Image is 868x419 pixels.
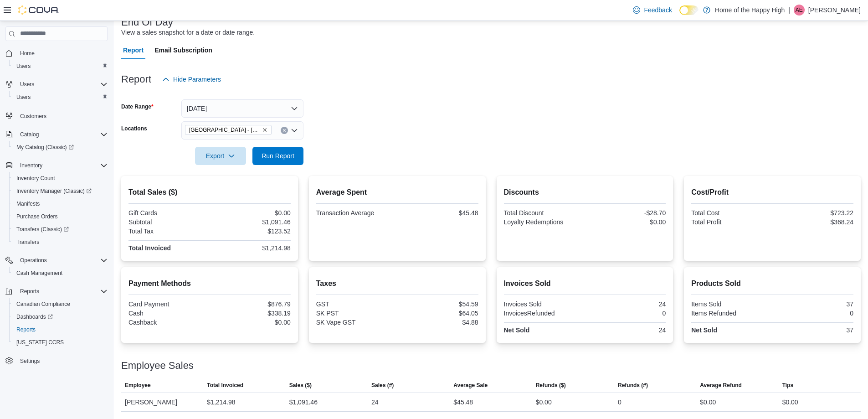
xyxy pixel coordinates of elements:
a: Manifests [13,198,43,209]
span: Reports [13,324,108,335]
button: Inventory [16,160,46,171]
span: Users [13,92,108,103]
strong: Total Invoiced [128,244,171,252]
button: Home [2,47,111,60]
div: $0.00 [211,209,291,217]
span: Report [123,41,144,59]
div: Invoices Sold [504,300,583,308]
div: 0 [586,310,666,317]
span: Users [16,79,108,90]
span: My Catalog (Classic) [13,142,108,153]
span: My Catalog (Classic) [16,144,74,151]
span: Cash Management [13,268,108,279]
span: Customers [16,110,108,121]
button: Settings [2,354,111,367]
a: Feedback [629,1,675,19]
div: Transaction Average [316,209,395,217]
span: Washington CCRS [13,337,108,348]
h3: Employee Sales [121,360,194,371]
a: My Catalog (Classic) [9,141,111,154]
div: $0.00 [211,319,291,326]
a: Reports [13,324,39,335]
span: Average Refund [700,382,742,389]
div: Items Sold [691,300,770,308]
nav: Complex example [5,43,108,391]
a: Purchase Orders [13,211,62,222]
div: $368.24 [774,218,853,226]
h2: Products Sold [691,278,853,289]
a: Transfers [13,237,43,248]
span: Customers [20,113,46,120]
button: Clear input [281,127,288,134]
span: Email Subscription [154,41,212,59]
h3: Report [121,74,151,85]
span: Cash Management [16,269,62,277]
span: Hide Parameters [173,75,221,84]
span: Settings [16,355,108,367]
a: Canadian Compliance [13,299,74,310]
div: $123.52 [211,228,291,235]
div: Cashback [128,319,208,326]
div: 37 [774,326,853,334]
span: Home [20,50,35,57]
div: Total Profit [691,218,770,226]
div: $1,091.46 [289,397,318,408]
h2: Payment Methods [128,278,291,289]
a: My Catalog (Classic) [13,142,77,153]
span: Inventory Manager (Classic) [16,187,92,195]
div: 24 [371,397,379,408]
span: Reports [16,286,108,297]
div: SK PST [316,310,395,317]
button: Operations [16,255,51,266]
span: Inventory Count [16,175,55,182]
span: Run Report [262,151,294,160]
div: Card Payment [128,300,208,308]
div: $0.00 [536,397,552,408]
div: $1,214.98 [207,397,235,408]
span: Battleford - Battleford Crossing - Fire & Flower [185,125,272,135]
h3: End Of Day [121,17,173,28]
span: Purchase Orders [16,213,58,220]
button: Inventory [2,159,111,172]
a: Users [13,61,34,72]
button: Users [9,91,111,103]
span: Manifests [13,198,108,209]
a: Dashboards [9,310,111,323]
h2: Invoices Sold [504,278,666,289]
div: $0.00 [700,397,716,408]
span: Transfers [16,238,39,246]
label: Date Range [121,103,154,110]
span: Purchase Orders [13,211,108,222]
div: $64.05 [399,310,478,317]
div: -$28.70 [586,209,666,217]
span: Users [13,61,108,72]
span: Export [200,147,241,165]
div: $876.79 [211,300,291,308]
button: Canadian Compliance [9,298,111,310]
h2: Taxes [316,278,478,289]
span: Average Sale [453,382,488,389]
div: $1,214.98 [211,244,291,252]
div: $0.00 [782,397,798,408]
a: Transfers (Classic) [13,224,72,235]
div: Total Discount [504,209,583,217]
div: $45.48 [453,397,473,408]
div: $1,091.46 [211,218,291,226]
strong: Net Sold [691,326,717,334]
span: Canadian Compliance [16,300,70,308]
span: Inventory [16,160,108,171]
span: Refunds (#) [618,382,648,389]
span: Sales ($) [289,382,312,389]
span: Operations [20,257,47,264]
div: Gift Cards [128,209,208,217]
button: Remove Battleford - Battleford Crossing - Fire & Flower from selection in this group [262,127,267,133]
button: Inventory Count [9,172,111,185]
button: Run Report [252,147,303,165]
a: Customers [16,111,50,122]
button: Operations [2,254,111,267]
a: Inventory Manager (Classic) [9,185,111,197]
p: | [788,5,790,16]
button: Catalog [2,128,111,141]
span: Operations [16,255,108,266]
